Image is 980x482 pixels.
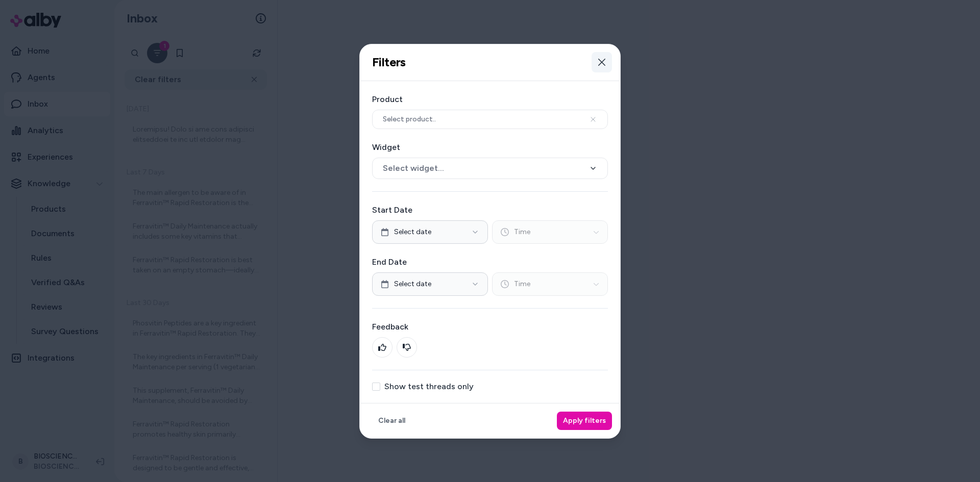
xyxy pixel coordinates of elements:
[372,55,406,70] h2: Filters
[372,412,411,430] button: Clear all
[383,114,436,124] span: Select product..
[394,279,431,289] span: Select date
[372,272,488,296] button: Select date
[394,227,431,237] span: Select date
[372,141,608,154] label: Widget
[372,321,608,333] label: Feedback
[372,158,608,179] button: Select widget...
[372,220,488,244] button: Select date
[372,256,608,268] label: End Date
[372,93,608,106] label: Product
[372,204,608,216] label: Start Date
[384,383,474,391] label: Show test threads only
[557,412,612,430] button: Apply filters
